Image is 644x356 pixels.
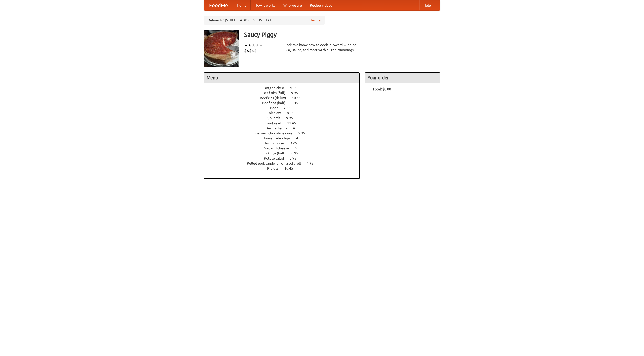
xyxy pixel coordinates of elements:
li: ★ [252,42,255,48]
span: BBQ chicken [264,86,289,90]
span: 4.95 [307,161,318,165]
li: $ [252,48,254,53]
span: 10.45 [284,166,298,170]
li: ★ [259,42,263,48]
span: 9.95 [291,91,303,95]
li: ★ [255,42,259,48]
span: 5.95 [298,131,310,135]
span: Pork ribs (half) [262,151,291,155]
a: Beef ribs (delux) 10.45 [260,96,310,100]
span: Beer [270,106,283,110]
span: 6.95 [291,151,303,155]
span: 6.45 [291,101,303,105]
a: Riblets 10.45 [267,166,302,170]
span: 3.25 [290,141,302,145]
a: FoodMe [204,0,233,10]
span: 4 [293,126,300,130]
span: 3.95 [290,156,301,160]
a: Collards 9.95 [267,116,302,120]
a: German chocolate cake 5.95 [255,131,314,135]
a: Recipe videos [306,0,336,10]
a: How it works [251,0,279,10]
span: Beef ribs (delux) [260,96,291,100]
span: Beef ribs (full) [263,91,290,95]
h4: Your order [365,73,440,83]
span: Housemade chips [262,136,295,140]
a: Beer 7.55 [270,106,300,110]
span: Collards [267,116,285,120]
span: Cornbread [265,121,286,125]
h4: Menu [204,73,359,83]
li: ★ [248,42,252,48]
a: Devilled eggs 4 [265,126,304,130]
span: 4 [296,136,303,140]
li: $ [254,48,257,53]
li: $ [244,48,247,53]
span: Potato salad [264,156,289,160]
span: Riblets [267,166,284,170]
a: Pulled pork sandwich on a soft roll 4.95 [247,161,323,165]
a: BBQ chicken 4.95 [264,86,306,90]
a: Pork ribs (half) 6.95 [262,151,307,155]
h3: Saucy Piggy [244,30,440,40]
span: Devilled eggs [265,126,292,130]
a: Who we are [279,0,306,10]
span: Mac and cheese [264,146,294,150]
span: 8.95 [287,111,299,115]
span: Beef ribs (half) [262,101,291,105]
span: 9.95 [286,116,298,120]
span: Pulled pork sandwich on a soft roll [247,161,306,165]
b: Total: $0.00 [373,87,391,91]
a: Potato salad 3.95 [264,156,306,160]
span: 11.45 [287,121,301,125]
a: Beef ribs (half) 6.45 [262,101,307,105]
span: Hushpuppies [264,141,289,145]
div: Pork. We know how to cook it. Award-winning BBQ sauce, and meat with all the trimmings. [284,42,360,52]
img: angular.jpg [204,30,239,67]
a: Hushpuppies 3.25 [264,141,306,145]
a: Beef ribs (full) 9.95 [263,91,307,95]
a: Help [419,0,435,10]
div: Deliver to: [STREET_ADDRESS][US_STATE] [204,16,325,25]
span: 4.95 [290,86,302,90]
span: Coleslaw [267,111,286,115]
li: $ [247,48,249,53]
a: Home [233,0,251,10]
a: Change [309,18,321,23]
span: 6 [295,146,302,150]
a: Cornbread 11.45 [265,121,305,125]
span: German chocolate cake [255,131,297,135]
li: ★ [244,42,248,48]
a: Housemade chips 4 [262,136,307,140]
a: Mac and cheese 6 [264,146,306,150]
li: $ [249,48,252,53]
span: 7.55 [284,106,295,110]
span: 10.45 [292,96,306,100]
a: Coleslaw 8.95 [267,111,303,115]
